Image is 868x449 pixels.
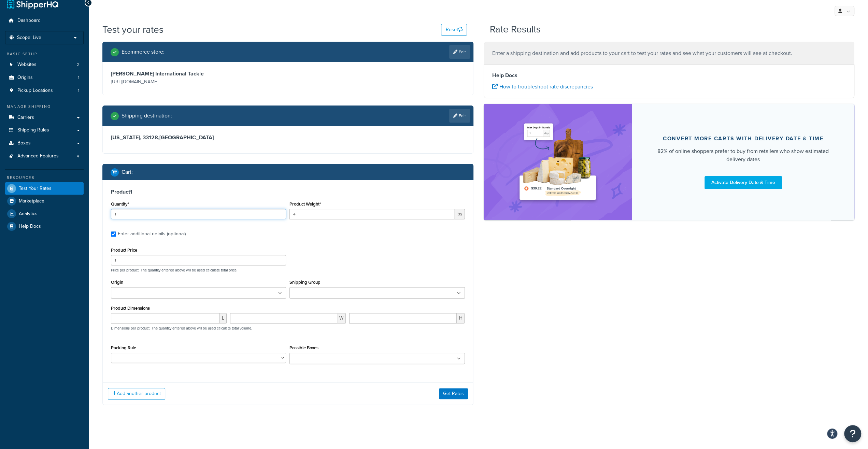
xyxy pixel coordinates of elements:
[663,135,824,142] div: Convert more carts with delivery date & time
[111,248,137,253] label: Product Price
[5,58,84,71] li: Websites
[492,83,593,90] a: How to troubleshoot rate discrepancies
[17,88,53,94] span: Pickup Locations
[122,169,133,175] h2: Cart :
[289,280,321,285] label: Shipping Group
[111,134,465,141] h3: [US_STATE], 33128 , [GEOGRAPHIC_DATA]
[5,71,84,84] li: Origins
[111,280,123,285] label: Origin
[102,23,163,36] h1: Test your rates
[111,201,129,207] label: Quantity*
[705,176,782,189] a: Activate Delivery Date & Time
[5,175,84,181] div: Resources
[17,153,59,159] span: Advanced Features
[289,209,454,219] input: 0.00
[5,195,84,207] a: Marketplace
[515,114,600,210] img: feature-image-ddt-36eae7f7280da8017bfb280eaccd9c446f90b1fe08728e4019434db127062ab4.png
[5,220,84,233] a: Help Docs
[122,113,172,119] h2: Shipping destination :
[5,84,84,97] a: Pickup Locations1
[5,84,84,97] li: Pickup Locations
[17,62,37,68] span: Websites
[109,326,252,331] p: Dimensions per product. The quantity entered above will be used calculate total volume.
[5,51,84,57] div: Basic Setup
[5,150,84,163] a: Advanced Features4
[111,345,136,350] label: Packing Rule
[78,88,79,94] span: 1
[5,182,84,195] a: Test Your Rates
[122,49,165,55] h2: Ecommerce store :
[449,45,470,59] a: Edit
[19,198,44,204] span: Marketplace
[492,48,846,58] p: Enter a shipping destination and add products to your cart to test your rates and see what your c...
[220,313,227,323] span: L
[77,153,79,159] span: 4
[17,18,41,24] span: Dashboard
[17,35,41,41] span: Scope: Live
[19,186,52,192] span: Test Your Rates
[19,224,41,229] span: Help Docs
[78,75,79,81] span: 1
[5,208,84,220] a: Analytics
[111,188,465,195] h3: Product 1
[19,211,38,217] span: Analytics
[648,147,838,164] div: 82% of online shoppers prefer to buy from retailers who show estimated delivery dates
[108,388,165,399] button: Add another product
[111,77,286,87] p: [URL][DOMAIN_NAME]
[5,71,84,84] a: Origins1
[490,24,541,35] h2: Rate Results
[17,115,34,121] span: Carriers
[289,201,321,207] label: Product Weight*
[111,209,286,219] input: 0.0
[454,209,465,219] span: lbs
[5,111,84,124] a: Carriers
[5,150,84,163] li: Advanced Features
[118,229,186,239] div: Enter additional details (optional)
[111,70,286,77] h3: [PERSON_NAME] International Tackle
[5,137,84,150] a: Boxes
[77,62,79,68] span: 2
[5,124,84,137] a: Shipping Rules
[492,71,846,80] h4: Help Docs
[5,104,84,110] div: Manage Shipping
[289,345,318,350] label: Possible Boxes
[337,313,346,323] span: W
[439,388,468,399] button: Get Rates
[111,231,116,237] input: Enter additional details (optional)
[17,140,31,146] span: Boxes
[441,24,467,36] button: Reset
[844,425,861,442] button: Open Resource Center
[109,268,467,272] p: Price per product. The quantity entered above will be used calculate total price.
[5,58,84,71] a: Websites2
[5,14,84,27] a: Dashboard
[449,109,470,123] a: Edit
[111,306,150,311] label: Product Dimensions
[457,313,465,323] span: H
[17,127,49,133] span: Shipping Rules
[17,75,33,81] span: Origins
